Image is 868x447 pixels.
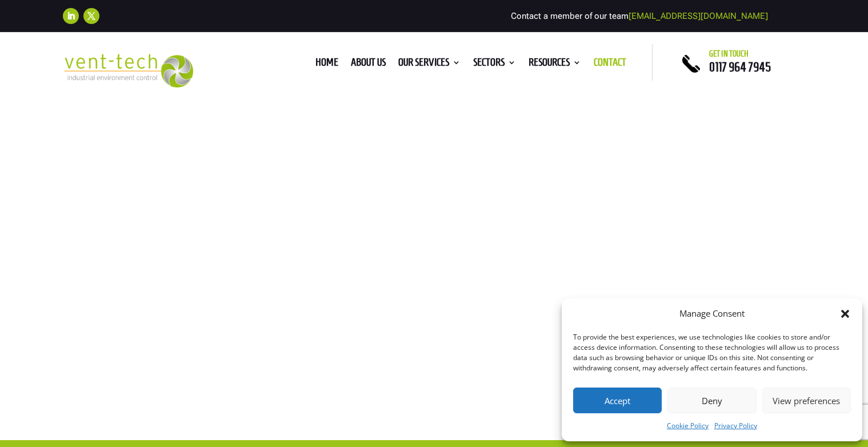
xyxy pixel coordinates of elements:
[511,11,768,21] span: Contact a member of our team
[529,58,581,71] a: Resources
[573,388,662,413] button: Accept
[315,58,338,71] a: Home
[679,307,745,321] div: Manage Consent
[709,60,771,74] a: 0117 964 7945
[667,388,756,413] button: Deny
[709,49,749,58] span: Get in touch
[63,54,194,87] img: 2023-09-27T08_35_16.549ZVENT-TECH---Clear-background
[594,58,626,71] a: Contact
[63,8,79,24] a: Follow on LinkedIn
[83,8,99,24] a: Follow on X
[762,388,851,413] button: View preferences
[714,419,757,433] a: Privacy Policy
[839,308,851,320] div: Close dialog
[398,58,461,71] a: Our Services
[629,11,768,21] a: [EMAIL_ADDRESS][DOMAIN_NAME]
[667,419,709,433] a: Cookie Policy
[473,58,516,71] a: Sectors
[351,58,386,71] a: About us
[573,332,850,373] div: To provide the best experiences, we use technologies like cookies to store and/or access device i...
